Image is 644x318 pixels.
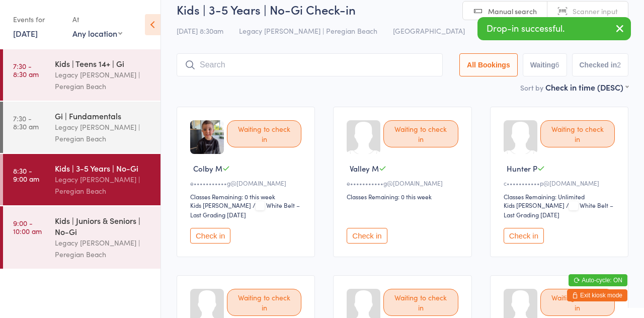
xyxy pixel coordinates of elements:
[177,53,443,76] input: Search
[55,121,152,144] div: Legacy [PERSON_NAME] | Peregian Beach
[3,206,160,269] a: 9:00 -10:00 amKids | Juniors & Seniors | No-GiLegacy [PERSON_NAME] | Peregian Beach
[572,53,629,76] button: Checked in2
[55,215,152,237] div: Kids | Juniors & Seniors | No-Gi
[504,192,618,201] div: Classes Remaining: Unlimited
[190,192,304,201] div: Classes Remaining: 0 this week
[507,163,537,174] span: Hunter P
[55,174,152,197] div: Legacy [PERSON_NAME] | Peregian Beach
[545,82,628,93] div: Check in time (DESC)
[520,83,543,93] label: Sort by
[3,49,160,101] a: 7:30 -8:30 amKids | Teens 14+ | GiLegacy [PERSON_NAME] | Peregian Beach
[13,167,39,183] time: 8:30 - 9:00 am
[573,6,618,16] span: Scanner input
[13,62,39,78] time: 7:30 - 8:30 am
[523,53,567,76] button: Waiting6
[177,26,223,36] span: [DATE] 8:30am
[383,120,458,147] div: Waiting to check in
[540,120,615,147] div: Waiting to check in
[383,289,458,316] div: Waiting to check in
[13,11,62,28] div: Events for
[569,274,627,286] button: Auto-cycle: ON
[504,201,565,209] div: Kids [PERSON_NAME]
[477,17,631,40] div: Drop-in successful.
[55,69,152,92] div: Legacy [PERSON_NAME] | Peregian Beach
[13,28,38,39] a: [DATE]
[72,28,122,39] div: Any location
[193,163,222,174] span: Colby M
[177,1,628,18] h2: Kids | 3-5 Years | No-Gi Check-in
[190,201,251,209] div: Kids [PERSON_NAME]
[227,289,301,316] div: Waiting to check in
[55,237,152,260] div: Legacy [PERSON_NAME] | Peregian Beach
[3,154,160,205] a: 8:30 -9:00 amKids | 3-5 Years | No-GiLegacy [PERSON_NAME] | Peregian Beach
[190,228,230,244] button: Check in
[459,53,518,76] button: All Bookings
[13,219,42,235] time: 9:00 - 10:00 am
[347,228,387,244] button: Check in
[227,120,301,147] div: Waiting to check in
[504,228,544,244] button: Check in
[190,179,304,187] div: e•••••••••••g@[DOMAIN_NAME]
[504,179,618,187] div: c•••••••••••p@[DOMAIN_NAME]
[567,289,627,301] button: Exit kiosk mode
[350,163,379,174] span: Valley M
[72,11,122,28] div: At
[190,120,224,154] img: image1737956894.png
[617,61,621,69] div: 2
[347,192,461,201] div: Classes Remaining: 0 this week
[55,163,152,174] div: Kids | 3-5 Years | No-Gi
[347,179,461,187] div: e•••••••••••g@[DOMAIN_NAME]
[393,26,465,36] span: [GEOGRAPHIC_DATA]
[540,289,615,316] div: Waiting to check in
[55,110,152,121] div: Gi | Fundamentals
[55,58,152,69] div: Kids | Teens 14+ | Gi
[555,61,559,69] div: 6
[3,102,160,153] a: 7:30 -8:30 amGi | FundamentalsLegacy [PERSON_NAME] | Peregian Beach
[239,26,377,36] span: Legacy [PERSON_NAME] | Peregian Beach
[13,114,39,130] time: 7:30 - 8:30 am
[488,6,537,16] span: Manual search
